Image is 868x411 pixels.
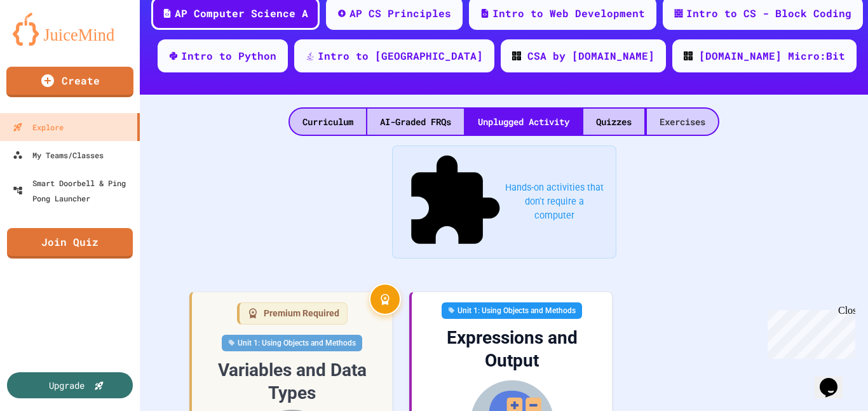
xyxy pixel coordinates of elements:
div: Intro to Web Development [492,6,645,21]
div: Curriculum [290,109,366,135]
div: Unit 1: Using Objects and Methods [222,335,362,351]
div: Unit 1: Using Objects and Methods [442,302,582,319]
iframe: chat widget [815,360,855,398]
div: CSA by [DOMAIN_NAME] [527,48,654,64]
div: Expressions and Output [422,327,602,373]
div: Smart Doorbell & Ping Pong Launcher [13,175,135,206]
a: Join Quiz [7,228,133,259]
iframe: chat widget [763,305,855,359]
a: Create [6,67,133,97]
div: Exercises [647,109,718,135]
div: AP CS Principles [349,6,451,21]
img: CODE_logo_RGB.png [684,51,693,60]
div: AI-Graded FRQs [367,109,464,135]
div: Unplugged Activity [465,109,582,135]
div: Intro to Python [181,48,276,64]
div: Intro to [GEOGRAPHIC_DATA] [318,48,483,64]
img: CODE_logo_RGB.png [512,51,521,60]
div: Upgrade [49,379,85,392]
div: Chat with us now!Close [5,5,88,81]
div: Explore [13,119,64,135]
div: Quizzes [583,109,644,135]
div: Premium Required [237,302,348,325]
div: [DOMAIN_NAME] Micro:Bit [699,48,845,64]
div: Variables and Data Types [202,359,382,405]
span: Hands-on activities that don't require a computer [504,181,606,222]
img: logo-orange.svg [13,13,127,46]
div: AP Computer Science A [175,6,308,21]
div: Intro to CS - Block Coding [686,6,851,21]
div: My Teams/Classes [13,147,104,163]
